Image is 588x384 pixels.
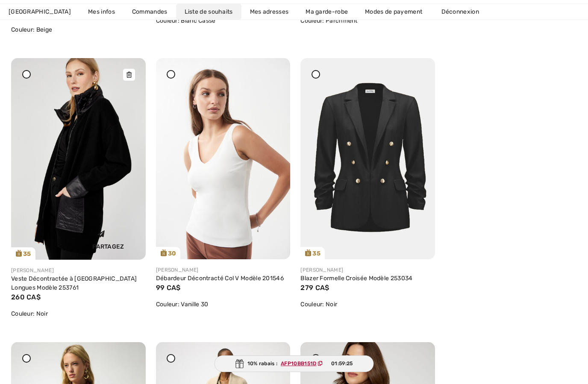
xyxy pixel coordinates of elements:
[331,360,353,367] span: 01:59:25
[241,4,297,20] a: Mes adresses
[297,4,356,20] a: Ma garde-robe
[156,284,181,292] span: 99 CA$
[11,25,146,34] div: Couleur: Beige
[300,58,435,259] a: 35
[11,58,146,260] img: frank-lyman-jackets-blazers-black_253761_2_0bd3_search.jpg
[215,355,374,372] div: 10% rabais :
[11,309,146,318] div: Couleur: Noir
[300,275,412,282] a: Blazer Formelle Croisée Modèle 253034
[156,275,284,282] a: Débardeur Décontracté Col V Modèle 201546
[11,58,146,260] a: 35
[300,16,435,25] div: Couleur: Parchment
[77,223,139,253] div: Partagez
[300,284,329,292] span: 279 CA$
[433,4,496,20] a: Déconnexion
[176,4,241,20] a: Liste de souhaits
[9,7,71,16] span: [GEOGRAPHIC_DATA]
[356,4,431,20] a: Modes de payement
[123,4,176,20] a: Commandes
[281,361,316,366] ins: AFP10BB151D
[11,275,137,291] a: Veste Décontractée à [GEOGRAPHIC_DATA] Longues Modèle 253761
[156,58,291,259] a: 30
[156,58,291,259] img: joseph-ribkoff-tops-vanilla-30_201546n2_8f60_search.jpg
[300,266,435,274] div: [PERSON_NAME]
[156,16,291,25] div: Couleur: Blanc Cassé
[11,267,146,274] div: [PERSON_NAME]
[156,266,291,274] div: [PERSON_NAME]
[300,300,435,309] div: Couleur: Noir
[11,293,41,301] span: 260 CA$
[300,58,435,259] img: joseph-ribkoff-jackets-blazers-black_253034_1_3f46_search.jpg
[235,359,244,368] img: Gift.svg
[79,4,123,20] a: Mes infos
[156,300,291,309] div: Couleur: Vanille 30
